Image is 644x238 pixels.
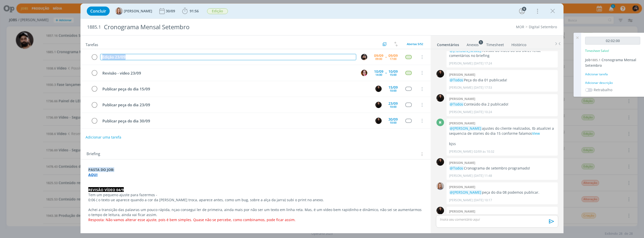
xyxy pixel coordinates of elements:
[449,72,475,77] b: [PERSON_NAME]
[511,40,527,47] a: Histórico
[390,121,396,124] div: 10:00
[450,78,463,82] span: @Todos
[115,7,152,15] button: A[PERSON_NAME]
[585,81,640,85] div: Adicionar descrição
[388,70,398,73] div: 10/09
[124,9,152,13] span: [PERSON_NAME]
[594,87,612,92] label: Retrabalho
[467,42,479,47] div: Anexos
[100,54,356,60] div: Edição 23/09
[449,85,473,90] p: [PERSON_NAME]
[450,48,481,53] span: @[PERSON_NAME]
[449,198,473,202] p: [PERSON_NAME]
[360,53,368,61] button: B
[100,102,371,108] div: Publicar peça do dia 23/09
[88,172,98,177] a: AQUI
[166,9,176,13] div: 30/09
[375,57,382,60] div: 09:00
[190,9,199,13] span: 91:56
[88,192,423,197] p: Tem um pequeno ajuste para fazermos -
[390,89,396,92] div: 10:00
[449,209,475,214] b: [PERSON_NAME]
[390,105,396,108] div: 10:00
[474,174,492,178] span: [DATE] 11:48
[436,182,444,190] img: A
[181,7,200,15] button: 91:56
[374,70,383,73] div: 10/09
[88,227,168,232] strong: _____________________________________________________
[585,72,640,77] div: Adicionar tarefa
[479,40,483,44] sup: 1
[449,78,555,83] p: Peça do dia 01 publicada!
[361,70,367,76] img: B
[375,86,382,92] img: S
[87,151,100,157] span: Briefing
[388,118,398,121] div: 30/09
[449,160,475,165] b: [PERSON_NAME]
[88,197,423,202] p: 0:06 ( o texto ue aparece quando a cor da [PERSON_NAME] troca, aparece antes, como um bug, sobre ...
[474,149,494,154] span: 02/09 às 10:32
[516,24,524,29] a: MOR
[449,185,475,189] b: [PERSON_NAME]
[450,126,481,131] span: @[PERSON_NAME]
[474,110,492,114] span: [DATE] 10:24
[102,21,359,33] div: Cronograma Mensal Setembro
[449,190,555,195] p: peça do dia 08 podemos publicar.
[436,94,444,102] img: S
[88,207,423,217] p: Achei a transição das palavras um pouco rápida, nçao consegui ler de primeira, ainda mais por não...
[87,24,101,30] span: 1885.1
[436,158,444,166] img: S
[522,7,526,11] div: 9
[474,198,492,202] span: [DATE] 10:17
[437,40,459,47] a: Comentários
[394,42,398,46] img: arrow-down-up.svg
[585,49,609,53] p: Timesheet Salvo!
[87,7,110,16] button: Concluir
[407,42,423,46] span: Abertas 5/52
[100,70,356,76] div: Revisão - vídeo 23/09
[80,4,563,233] div: dialog
[361,54,367,60] img: B
[449,48,555,58] p: revisão do vídeo do dia 04/09 feita, comentários no briefing
[88,167,114,172] strong: PASTA DO JOB:
[474,85,492,90] span: [DATE] 17:53
[436,70,444,78] img: S
[375,101,382,109] button: S
[449,110,473,114] p: [PERSON_NAME]
[360,69,368,77] button: B
[90,9,106,13] span: Concluir
[374,54,383,57] div: 09/09
[436,119,444,126] div: M
[449,166,555,171] p: Cronograma de setembro programado!
[449,141,555,146] p: bjss
[385,55,387,59] span: --
[375,118,382,124] img: S
[85,133,122,142] button: Adicionar uma tarefa
[450,166,463,171] span: @Todos
[390,57,396,60] div: 17:00
[207,8,228,14] button: Edição
[450,190,481,195] span: @[PERSON_NAME]
[591,58,600,62] span: 1885.1
[486,40,504,47] a: Timesheet
[449,121,475,125] b: [PERSON_NAME]
[529,24,557,29] a: Digital Setembro
[474,61,492,66] span: [DATE] 17:24
[88,217,296,222] span: Resposta: Não vamos alterar esse ajuste, pois é bem simples. Quase não se percebe, como combinamo...
[100,118,371,124] div: Publicar peça do dia 30/09
[449,61,473,66] p: [PERSON_NAME]
[585,57,636,68] span: Cronograma Mensal Setembro
[375,102,382,108] img: S
[449,102,555,107] p: Conteúdo dia 2 publicado!
[390,73,396,76] div: 15:00
[449,149,473,154] p: [PERSON_NAME]
[115,7,123,15] img: A
[449,174,473,178] p: [PERSON_NAME]
[585,57,636,68] a: Job1885.1Cronograma Mensal Setembro
[436,207,444,214] img: S
[375,73,382,76] div: 14:00
[449,126,555,136] p: ajustes do cliente realizados, tb atualizei a sequencia de stories do dia 15 conforme falamos
[375,85,382,93] button: S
